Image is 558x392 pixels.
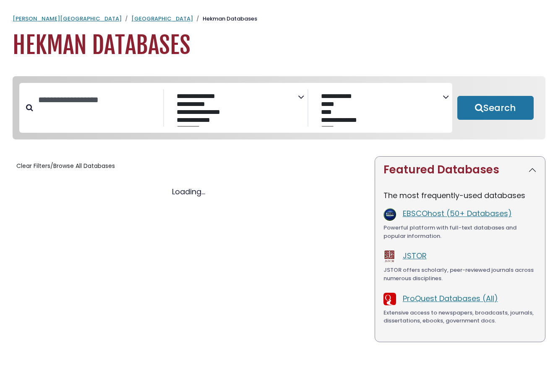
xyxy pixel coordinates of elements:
[383,266,537,282] div: JSTOR offers scholarly, peer-reviewed journals across numerous disciplines.
[403,208,512,219] a: EBSCOhost (50+ Databases)
[13,15,545,23] nav: breadcrumb
[13,15,122,23] a: [PERSON_NAME][GEOGRAPHIC_DATA]
[375,157,545,183] button: Featured Databases
[13,76,545,140] nav: Search filters
[193,15,257,23] li: Hekman Databases
[457,96,534,120] button: Submit for Search Results
[403,250,427,261] a: JSTOR
[13,186,365,197] div: Loading...
[131,15,193,23] a: [GEOGRAPHIC_DATA]
[13,31,545,59] h1: Hekman Databases
[315,90,443,126] select: Database Vendors Filter
[383,309,537,325] div: Extensive access to newspapers, broadcasts, journals, dissertations, ebooks, government docs.
[403,293,498,304] a: ProQuest Databases (All)
[13,160,119,173] button: Clear Filters/Browse All Databases
[383,224,537,240] div: Powerful platform with full-text databases and popular information.
[33,93,163,107] input: Search database by title or keyword
[171,90,298,126] select: Database Subject Filter
[383,190,537,201] p: The most frequently-used databases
